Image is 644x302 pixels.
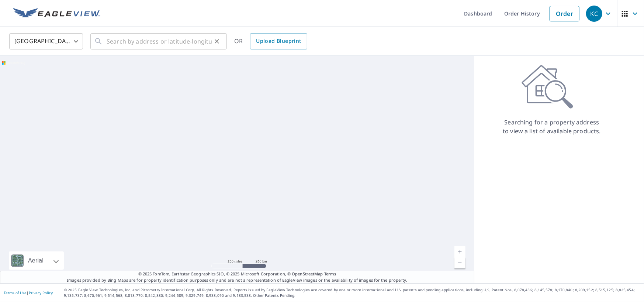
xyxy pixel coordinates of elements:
[454,257,465,268] a: Current Level 5, Zoom Out
[4,290,27,295] a: Terms of Use
[13,8,100,19] img: EV Logo
[250,33,307,49] a: Upload Blueprint
[256,37,301,46] span: Upload Blueprint
[324,271,336,277] a: Terms
[9,31,83,52] div: [GEOGRAPHIC_DATA]
[502,118,601,135] p: Searching for a property address to view a list of available products.
[4,291,53,295] p: |
[107,31,212,52] input: Search by address or latitude-longitude
[292,271,323,277] a: OpenStreetMap
[586,6,602,22] div: KC
[9,251,64,270] div: Aerial
[550,6,579,21] a: Order
[64,287,640,298] p: © 2025 Eagle View Technologies, Inc. and Pictometry International Corp. All Rights Reserved. Repo...
[454,246,465,257] a: Current Level 5, Zoom In
[234,33,307,49] div: OR
[138,271,336,277] span: © 2025 TomTom, Earthstar Geographics SIO, © 2025 Microsoft Corporation, ©
[212,36,222,47] button: Clear
[26,251,46,270] div: Aerial
[29,290,53,295] a: Privacy Policy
